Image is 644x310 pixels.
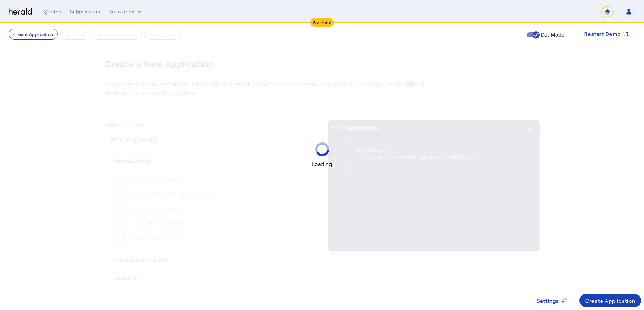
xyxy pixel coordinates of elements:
[9,29,58,40] button: Create Application
[9,8,32,15] img: Herald Logo
[537,297,559,305] span: Settings
[531,294,574,307] button: Settings
[70,8,100,15] div: Submissions
[61,29,90,40] button: Fill it Out
[310,18,334,27] div: Sandbox
[145,29,181,40] button: Get A Quote
[584,30,621,38] span: Restart Demo
[109,8,143,15] button: Resources dropdown menu
[540,31,564,38] label: Dev Mode
[93,29,142,40] button: Submit Application
[43,8,61,15] div: Quotes
[579,294,641,307] button: Create Application
[578,28,635,41] button: Restart Demo
[585,297,636,305] div: Create Application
